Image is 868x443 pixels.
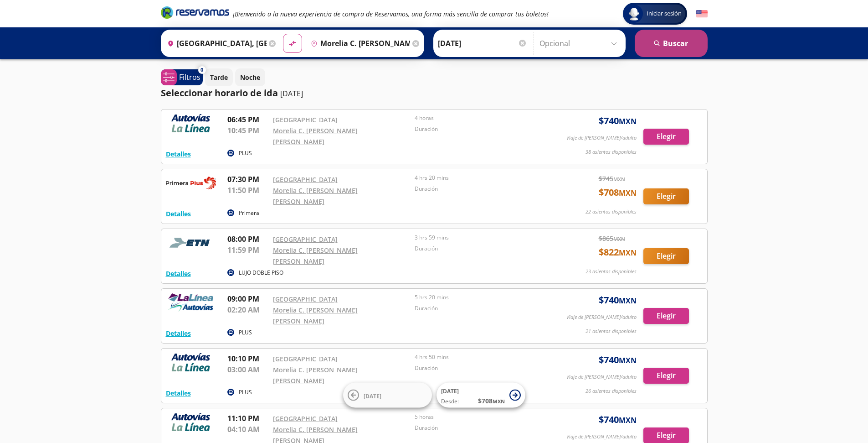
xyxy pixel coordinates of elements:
[619,355,637,365] small: MXN
[273,186,358,206] a: Morelia C. [PERSON_NAME] [PERSON_NAME]
[164,32,267,55] input: Buscar Origen
[599,114,637,128] span: $ 740
[205,68,233,86] button: Tarde
[599,234,625,243] span: $ 865
[239,328,252,337] p: PLUS
[227,364,268,375] p: 03:00 AM
[166,114,216,132] img: RESERVAMOS
[161,5,229,19] i: Brand Logo
[415,125,552,133] p: Duración
[437,383,525,408] button: [DATE]Desde:$708MXN
[619,415,637,425] small: MXN
[599,413,637,427] span: $ 740
[566,373,637,381] p: Viaje de [PERSON_NAME]/adulto
[239,209,259,217] p: Primera
[166,328,191,338] button: Detalles
[441,397,459,406] span: Desde:
[415,304,552,313] p: Duración
[415,424,552,432] p: Duración
[227,424,268,435] p: 04:10 AM
[364,392,381,400] span: [DATE]
[166,293,216,312] img: RESERVAMOS
[586,328,637,335] p: 21 asientos disponibles
[599,353,637,367] span: $ 740
[239,269,283,277] p: LUJO DOBLE PISO
[166,209,191,219] button: Detalles
[643,9,685,18] span: Iniciar sesión
[415,114,552,122] p: 4 horas
[415,364,552,372] p: Duración
[273,126,358,146] a: Morelia C. [PERSON_NAME] [PERSON_NAME]
[200,66,203,74] span: 0
[161,86,278,100] p: Seleccionar horario de ida
[166,413,216,431] img: RESERVAMOS
[166,174,216,192] img: RESERVAMOS
[227,245,268,255] p: 11:59 PM
[273,246,358,266] a: Morelia C. [PERSON_NAME] [PERSON_NAME]
[566,134,637,142] p: Viaje de [PERSON_NAME]/adulto
[273,235,338,244] a: [GEOGRAPHIC_DATA]
[240,73,260,82] p: Noche
[273,175,338,184] a: [GEOGRAPHIC_DATA]
[415,234,552,242] p: 3 hrs 59 mins
[273,365,358,385] a: Morelia C. [PERSON_NAME] [PERSON_NAME]
[179,72,200,83] p: Filtros
[227,185,268,196] p: 11:50 PM
[613,235,625,242] small: MXN
[415,245,552,253] p: Duración
[415,174,552,182] p: 4 hrs 20 mins
[586,208,637,216] p: 22 asientos disponibles
[619,248,637,258] small: MXN
[280,88,303,99] p: [DATE]
[441,387,459,395] span: [DATE]
[599,293,637,307] span: $ 740
[273,115,338,124] a: [GEOGRAPHIC_DATA]
[161,69,203,85] button: 0Filtros
[586,387,637,395] p: 26 asientos disponibles
[227,125,268,136] p: 10:45 PM
[166,353,216,371] img: RESERVAMOS
[161,5,229,22] a: Brand Logo
[566,313,637,321] p: Viaje de [PERSON_NAME]/adulto
[239,149,252,157] p: PLUS
[166,269,191,278] button: Detalles
[643,308,689,324] button: Elegir
[166,149,191,159] button: Detalles
[586,148,637,156] p: 38 asientos disponibles
[599,245,637,259] span: $ 822
[166,388,191,398] button: Detalles
[166,234,216,252] img: RESERVAMOS
[478,396,505,406] span: $ 708
[643,368,689,384] button: Elegir
[233,10,549,18] em: ¡Bienvenido a la nueva experiencia de compra de Reservamos, una forma más sencilla de comprar tus...
[227,234,268,245] p: 08:00 PM
[415,185,552,193] p: Duración
[227,413,268,424] p: 11:10 PM
[493,398,505,405] small: MXN
[235,68,265,86] button: Noche
[273,306,358,325] a: Morelia C. [PERSON_NAME] [PERSON_NAME]
[415,293,552,302] p: 5 hrs 20 mins
[415,353,552,361] p: 4 hrs 50 mins
[539,32,621,55] input: Opcional
[619,116,637,126] small: MXN
[343,383,432,408] button: [DATE]
[599,174,625,183] span: $ 745
[227,114,268,125] p: 06:45 PM
[239,388,252,396] p: PLUS
[566,433,637,441] p: Viaje de [PERSON_NAME]/adulto
[273,414,338,423] a: [GEOGRAPHIC_DATA]
[635,30,708,57] button: Buscar
[613,176,625,182] small: MXN
[643,129,689,145] button: Elegir
[227,174,268,185] p: 07:30 PM
[438,32,527,55] input: Elegir Fecha
[696,8,708,20] button: English
[273,354,338,363] a: [GEOGRAPHIC_DATA]
[227,293,268,304] p: 09:00 PM
[210,73,228,82] p: Tarde
[619,188,637,198] small: MXN
[643,248,689,264] button: Elegir
[586,268,637,276] p: 23 asientos disponibles
[643,188,689,204] button: Elegir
